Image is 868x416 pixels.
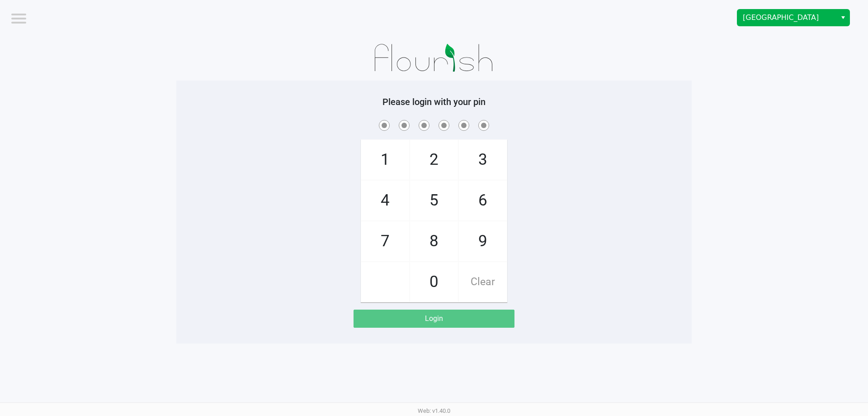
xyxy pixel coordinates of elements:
[361,140,409,180] span: 1
[361,221,409,261] span: 7
[743,12,831,23] span: [GEOGRAPHIC_DATA]
[459,140,507,180] span: 3
[410,262,458,302] span: 0
[459,221,507,261] span: 9
[183,96,685,107] h5: Please login with your pin
[410,181,458,220] span: 5
[361,181,409,220] span: 4
[410,140,458,180] span: 2
[418,407,450,414] span: Web: v1.40.0
[459,181,507,220] span: 6
[410,221,458,261] span: 8
[459,262,507,302] span: Clear
[836,10,849,26] button: Select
